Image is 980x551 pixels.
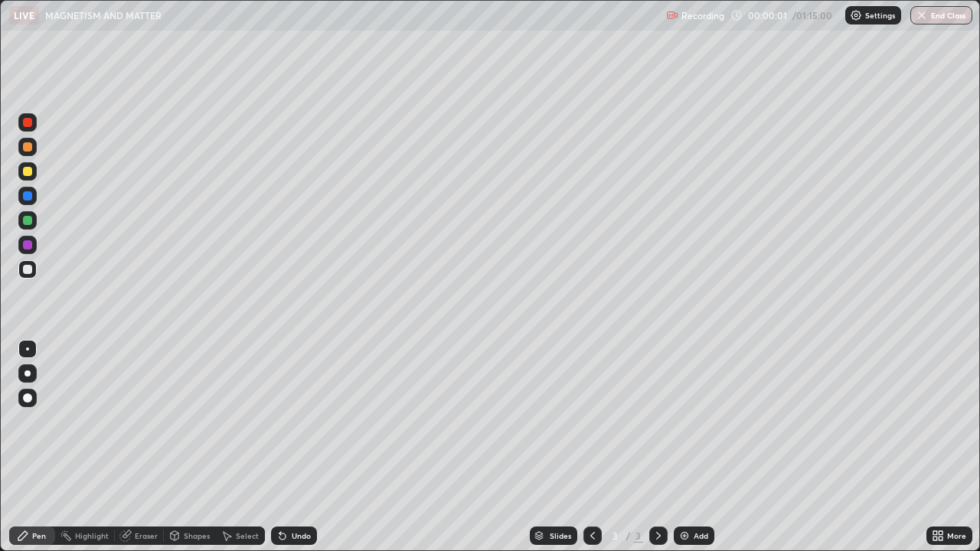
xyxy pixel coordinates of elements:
img: class-settings-icons [850,9,862,21]
p: MAGNETISM AND MATTER [45,9,162,21]
button: End Class [910,6,972,24]
div: Highlight [75,532,109,540]
div: Slides [550,532,571,540]
div: 3 [634,529,643,543]
p: LIVE [14,9,34,21]
div: / [626,531,631,540]
div: 3 [608,531,623,540]
p: Settings [865,11,895,19]
img: recording.375f2c34.svg [666,9,678,21]
div: Shapes [184,532,210,540]
div: More [947,532,966,540]
div: Add [694,532,708,540]
div: Undo [292,532,311,540]
img: add-slide-button [678,530,691,542]
div: Select [236,532,259,540]
img: end-class-cross [916,9,928,21]
div: Pen [32,532,46,540]
p: Recording [681,10,724,21]
div: Eraser [135,532,158,540]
